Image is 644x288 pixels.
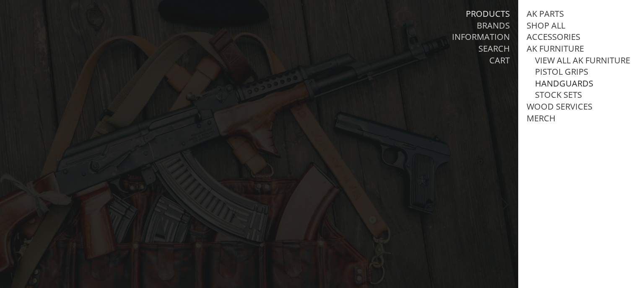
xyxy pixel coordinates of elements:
[478,43,510,54] a: Search
[477,20,510,31] a: Brands
[527,113,556,124] a: Merch
[527,31,580,42] a: Accessories
[489,55,510,66] a: Cart
[452,31,510,42] a: Information
[527,101,592,112] a: Wood Services
[535,78,593,89] a: Handguards
[535,66,588,77] a: Pistol Grips
[527,20,565,31] a: Shop All
[535,55,630,66] a: View all AK Furniture
[535,89,582,100] a: Stock Sets
[466,8,510,19] a: Products
[527,43,584,54] a: AK Furniture
[527,8,564,19] a: AK Parts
